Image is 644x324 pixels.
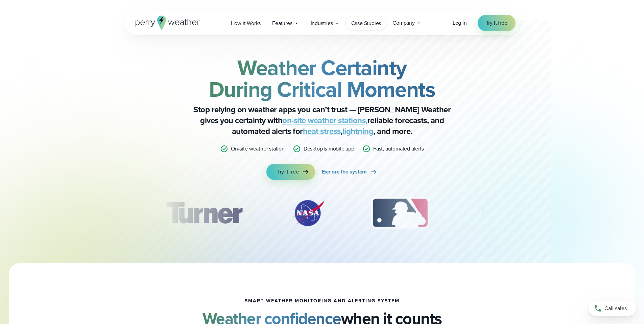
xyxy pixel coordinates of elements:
a: Explore the system [322,164,378,180]
span: Log in [453,19,467,27]
a: lightning [342,125,374,137]
span: Features [272,19,292,27]
img: NASA.svg [285,196,332,230]
span: Explore the system [322,168,367,176]
img: MLB.svg [364,196,436,230]
p: Fast, automated alerts [373,145,424,153]
a: Case Studies [345,16,387,30]
span: Case Studies [351,19,381,27]
div: 1 of 12 [156,196,252,230]
a: Call sales [589,301,636,316]
div: 3 of 12 [364,196,436,230]
span: Try it free [486,19,507,27]
span: Company [392,19,415,27]
a: on-site weather stations, [282,114,367,126]
p: Stop relying on weather apps you can’t trust — [PERSON_NAME] Weather gives you certainty with rel... [187,104,457,137]
span: Industries [311,19,333,27]
a: heat stress [303,125,341,137]
div: 4 of 12 [468,196,522,230]
span: Call sales [604,304,627,313]
div: 2 of 12 [285,196,332,230]
p: On-site weather station [231,145,284,153]
strong: Weather Certainty During Critical Moments [209,52,435,105]
img: Turner-Construction_1.svg [156,196,252,230]
a: Log in [453,19,467,27]
span: How it Works [231,19,261,27]
a: Try it free [266,164,315,180]
div: slideshow [159,196,486,233]
span: Try it free [277,168,299,176]
a: Try it free [478,15,516,31]
p: Desktop & mobile app [304,145,354,153]
img: PGA.svg [468,196,522,230]
a: How it Works [225,16,267,30]
h1: smart weather monitoring and alerting system [245,298,400,304]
